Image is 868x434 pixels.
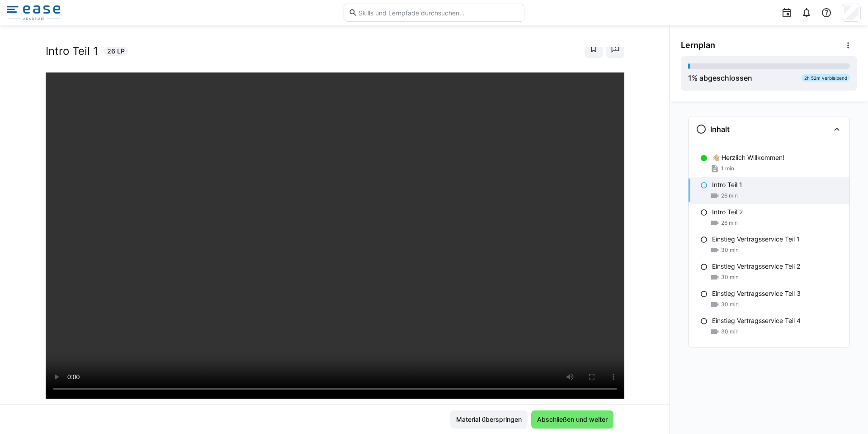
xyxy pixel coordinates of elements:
[531,410,613,429] button: Abschließen und weiter
[710,125,730,134] h3: Inhalt
[107,47,125,56] span: 26 LP
[688,73,692,82] span: 1
[712,289,801,298] p: Einstieg Vertragsservice Teil 3
[712,316,801,325] p: Einstieg Vertragsservice Teil 4
[721,328,739,335] span: 30 min
[712,262,800,271] p: Einstieg Vertragsservice Teil 2
[712,153,784,162] p: 👋🏼 Herzlich Willkommen!
[721,274,739,281] span: 30 min
[712,235,800,244] p: Einstieg Vertragsservice Teil 1
[712,207,743,217] p: Intro Teil 2
[455,415,523,424] span: Material überspringen
[450,410,528,429] button: Material überspringen
[536,415,609,424] span: Abschließen und weiter
[712,180,742,189] p: Intro Teil 1
[358,9,519,17] input: Skills und Lernpfade durchsuchen…
[688,72,752,83] div: % abgeschlossen
[721,219,738,227] span: 26 min
[681,40,715,50] span: Lernplan
[721,192,738,199] span: 26 min
[721,301,739,308] span: 30 min
[721,165,734,172] span: 1 min
[46,44,98,58] h2: Intro Teil 1
[721,246,739,254] span: 30 min
[802,74,850,82] div: 2h 52m verbleibend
